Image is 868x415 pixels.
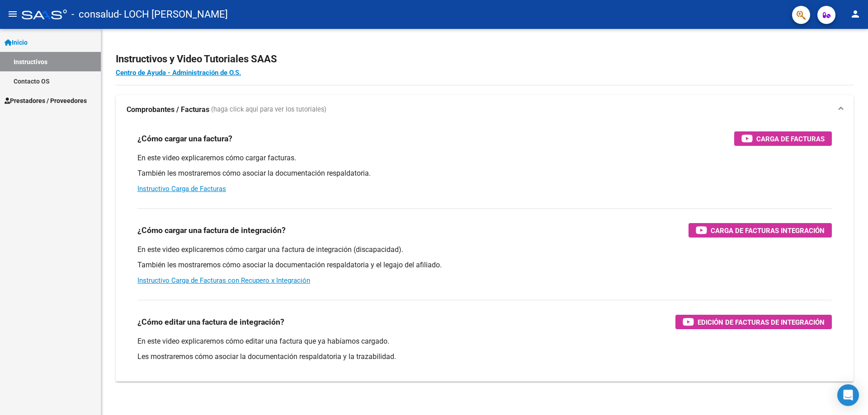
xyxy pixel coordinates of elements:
[5,96,87,106] span: Prestadores / Proveedores
[127,105,209,115] strong: Comprobantes / Facturas
[116,95,854,124] mat-expansion-panel-header: Comprobantes / Facturas (haga click aquí para ver los tutoriales)
[711,225,825,236] span: Carga de Facturas Integración
[850,9,861,19] mat-icon: person
[675,315,832,329] button: Edición de Facturas de integración
[116,69,241,77] a: Centro de Ayuda - Administración de O.S.
[137,336,832,346] p: En este video explicaremos cómo editar una factura que ya habíamos cargado.
[137,276,310,284] a: Instructivo Carga de Facturas con Recupero x Integración
[5,37,28,47] span: Inicio
[137,245,832,255] p: En este video explicaremos cómo cargar una factura de integración (discapacidad).
[137,352,832,362] p: Les mostraremos cómo asociar la documentación respaldatoria y la trazabilidad.
[137,224,286,237] h3: ¿Cómo cargar una factura de integración?
[116,124,854,382] div: Comprobantes / Facturas (haga click aquí para ver los tutoriales)
[137,132,232,145] h3: ¿Cómo cargar una factura?
[119,5,228,24] span: - LOCH [PERSON_NAME]
[137,260,832,270] p: También les mostraremos cómo asociar la documentación respaldatoria y el legajo del afiliado.
[837,384,859,406] div: Open Intercom Messenger
[137,185,226,193] a: Instructivo Carga de Facturas
[137,316,284,328] h3: ¿Cómo editar una factura de integración?
[116,51,854,68] h2: Instructivos y Video Tutoriales SAAS
[71,5,119,24] span: - consalud
[734,131,832,146] button: Carga de Facturas
[698,317,825,328] span: Edición de Facturas de integración
[756,133,825,145] span: Carga de Facturas
[689,223,832,238] button: Carga de Facturas Integración
[137,153,832,163] p: En este video explicaremos cómo cargar facturas.
[7,9,18,19] mat-icon: menu
[211,105,326,115] span: (haga click aquí para ver los tutoriales)
[137,168,832,178] p: También les mostraremos cómo asociar la documentación respaldatoria.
